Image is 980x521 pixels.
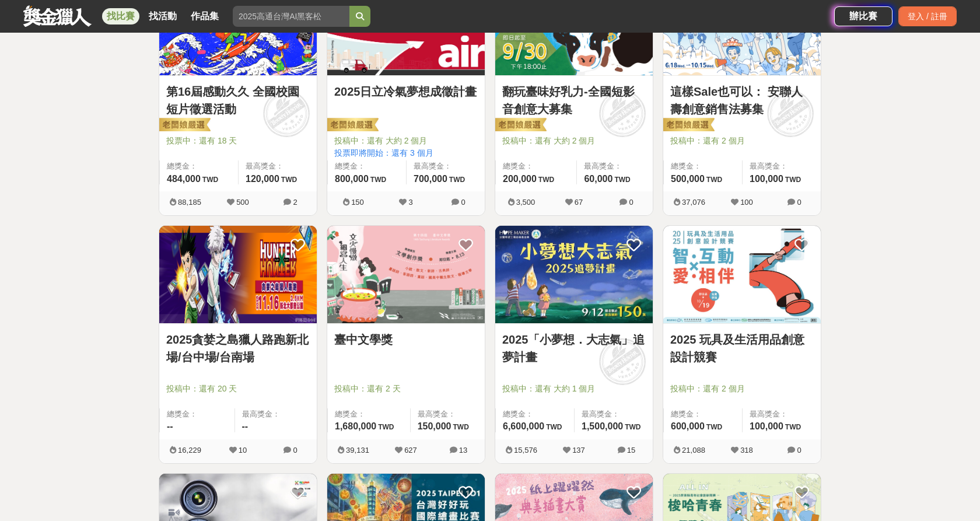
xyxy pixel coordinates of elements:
[493,117,547,134] img: 老闆娘嚴選
[740,446,753,454] span: 318
[178,446,201,454] span: 16,229
[670,383,814,395] span: 投稿中：還有 2 個月
[167,174,201,184] span: 484,000
[453,423,469,431] span: TWD
[582,408,646,420] span: 最高獎金：
[236,198,249,207] span: 500
[335,421,376,431] span: 1,680,000
[670,135,814,147] span: 投稿中：還有 2 個月
[706,423,722,431] span: TWD
[334,83,478,100] a: 2025日立冷氣夢想成徵計畫
[682,446,705,454] span: 21,088
[572,446,585,454] span: 137
[239,446,247,454] span: 10
[327,226,485,324] a: Cover Image
[102,8,139,25] a: 找比賽
[740,198,753,207] span: 100
[144,8,181,25] a: 找活動
[671,408,735,420] span: 總獎金：
[502,383,646,395] span: 投稿中：還有 大約 1 個月
[503,421,544,431] span: 6,600,000
[335,174,369,184] span: 800,000
[797,198,801,207] span: 0
[670,331,814,366] a: 2025 玩具及生活用品創意設計競賽
[335,160,399,172] span: 總獎金：
[514,446,537,454] span: 15,576
[246,160,310,172] span: 最高獎金：
[414,160,478,172] span: 最高獎金：
[503,408,567,420] span: 總獎金：
[584,174,612,184] span: 60,000
[293,198,297,207] span: 2
[495,226,653,324] a: Cover Image
[202,176,218,184] span: TWD
[167,408,228,420] span: 總獎金：
[582,421,623,431] span: 1,500,000
[346,446,369,454] span: 39,131
[502,135,646,147] span: 投稿中：還有 大約 2 個月
[750,160,814,172] span: 最高獎金：
[682,198,705,207] span: 37,076
[233,6,349,27] input: 2025高通台灣AI黑客松
[503,160,569,172] span: 總獎金：
[166,135,310,147] span: 投票中：還有 18 天
[325,117,379,134] img: 老闆娘嚴選
[186,8,223,25] a: 作品集
[834,6,892,26] a: 辦比賽
[418,408,478,420] span: 最高獎金：
[546,423,562,431] span: TWD
[459,446,467,454] span: 13
[750,408,814,420] span: 最高獎金：
[538,176,554,184] span: TWD
[663,226,821,323] img: Cover Image
[334,383,478,395] span: 投稿中：還有 2 天
[167,160,231,172] span: 總獎金：
[334,331,478,348] a: 臺中文學獎
[167,421,173,431] span: --
[629,198,633,207] span: 0
[351,198,364,207] span: 150
[750,174,783,184] span: 100,000
[157,117,211,134] img: 老闆娘嚴選
[242,408,310,420] span: 最高獎金：
[293,446,297,454] span: 0
[671,421,705,431] span: 600,000
[178,198,201,207] span: 88,185
[503,174,537,184] span: 200,000
[327,226,485,323] img: Cover Image
[242,421,249,431] span: --
[627,446,635,454] span: 15
[166,83,310,118] a: 第16屆感動久久 全國校園短片徵選活動
[246,174,279,184] span: 120,000
[706,176,722,184] span: TWD
[335,408,403,420] span: 總獎金：
[166,331,310,366] a: 2025貪婪之島獵人路跑新北場/台中場/台南場
[785,423,801,431] span: TWD
[584,160,646,172] span: 最高獎金：
[898,6,957,26] div: 登入 / 註冊
[408,198,412,207] span: 3
[370,176,386,184] span: TWD
[461,198,465,207] span: 0
[671,174,705,184] span: 500,000
[378,423,394,431] span: TWD
[614,176,630,184] span: TWD
[449,176,465,184] span: TWD
[785,176,801,184] span: TWD
[502,331,646,366] a: 2025「小夢想．大志氣」追夢計畫
[334,147,478,159] span: 投票即將開始：還有 3 個月
[670,83,814,118] a: 這樣Sale也可以： 安聯人壽創意銷售法募集
[334,135,478,147] span: 投稿中：還有 大約 2 個月
[414,174,447,184] span: 700,000
[750,421,783,431] span: 100,000
[418,421,452,431] span: 150,000
[797,446,801,454] span: 0
[281,176,297,184] span: TWD
[166,383,310,395] span: 投稿中：還有 20 天
[159,226,317,324] a: Cover Image
[404,446,417,454] span: 627
[625,423,640,431] span: TWD
[502,83,646,118] a: 翻玩臺味好乳力-全國短影音創意大募集
[159,226,317,323] img: Cover Image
